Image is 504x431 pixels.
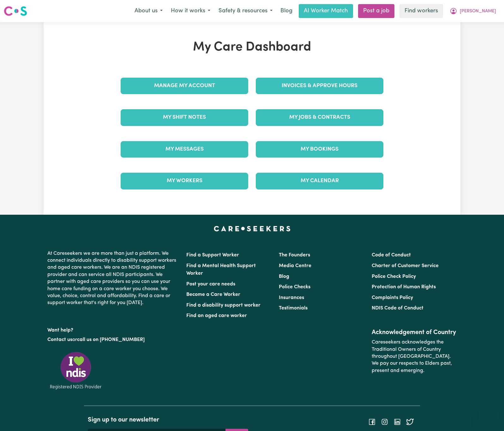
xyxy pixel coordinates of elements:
[279,295,304,300] a: Insurances
[4,5,27,17] img: Careseekers logo
[186,282,235,287] a: Post your care needs
[214,226,291,231] a: Careseekers home page
[358,4,394,18] a: Post a job
[47,324,179,334] p: Want help?
[393,419,401,424] a: Follow Careseekers on LinkedIn
[186,303,261,308] a: Find a disability support worker
[372,253,411,258] a: Code of Conduct
[186,292,240,297] a: Become a Care Worker
[121,141,248,158] a: My Messages
[381,419,388,424] a: Follow Careseekers on Instagram
[406,419,414,424] a: Follow Careseekers on Twitter
[279,284,310,290] a: Police Checks
[372,306,423,311] a: NDIS Code of Conduct
[121,109,248,126] a: My Shift Notes
[47,334,179,346] p: or
[47,248,179,309] p: At Careseekers we are more than just a platform. We connect individuals directly to disability su...
[88,416,248,424] h2: Sign up to our newsletter
[372,274,416,279] a: Police Check Policy
[4,4,27,18] a: Careseekers logo
[167,4,214,18] button: How it works
[299,4,353,18] a: AI Worker Match
[186,263,256,276] a: Find a Mental Health Support Worker
[277,4,296,18] a: Blog
[279,306,308,311] a: Testimonials
[372,284,436,290] a: Protection of Human Rights
[372,336,457,377] p: Careseekers acknowledges the Traditional Owners of Country throughout [GEOGRAPHIC_DATA]. We pay o...
[368,419,376,424] a: Follow Careseekers on Facebook
[279,263,311,268] a: Media Centre
[186,313,247,318] a: Find an aged care worker
[47,351,104,390] img: Registered NDIS provider
[446,4,500,18] button: My Account
[479,406,499,426] iframe: Button to launch messaging window
[121,78,248,94] a: Manage My Account
[399,4,443,18] a: Find workers
[77,337,145,342] a: call us on [PHONE_NUMBER]
[372,263,439,268] a: Charter of Customer Service
[130,4,167,18] button: About us
[47,337,72,342] a: Contact us
[121,173,248,189] a: My Workers
[256,109,383,126] a: My Jobs & Contracts
[214,4,277,18] button: Safety & resources
[256,141,383,158] a: My Bookings
[460,8,496,15] span: [PERSON_NAME]
[279,274,289,279] a: Blog
[372,329,457,336] h2: Acknowledgement of Country
[117,40,387,55] h1: My Care Dashboard
[186,253,239,258] a: Find a Support Worker
[256,173,383,189] a: My Calendar
[256,78,383,94] a: Invoices & Approve Hours
[372,295,413,300] a: Complaints Policy
[279,253,310,258] a: The Founders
